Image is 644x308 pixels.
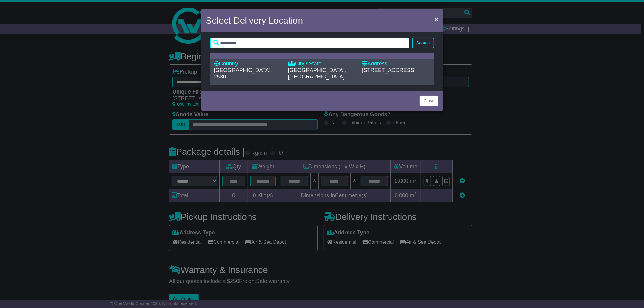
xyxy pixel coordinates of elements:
[362,61,430,67] div: Address
[362,67,416,73] span: [STREET_ADDRESS]
[431,13,441,25] button: Close
[214,67,272,80] span: [GEOGRAPHIC_DATA], 2530
[206,14,303,27] h4: Select Delivery Location
[412,38,434,48] button: Search
[214,61,282,67] div: Country
[420,96,438,106] button: Close
[288,61,356,67] div: City / State
[434,16,438,23] span: ×
[288,67,346,80] span: [GEOGRAPHIC_DATA], [GEOGRAPHIC_DATA]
